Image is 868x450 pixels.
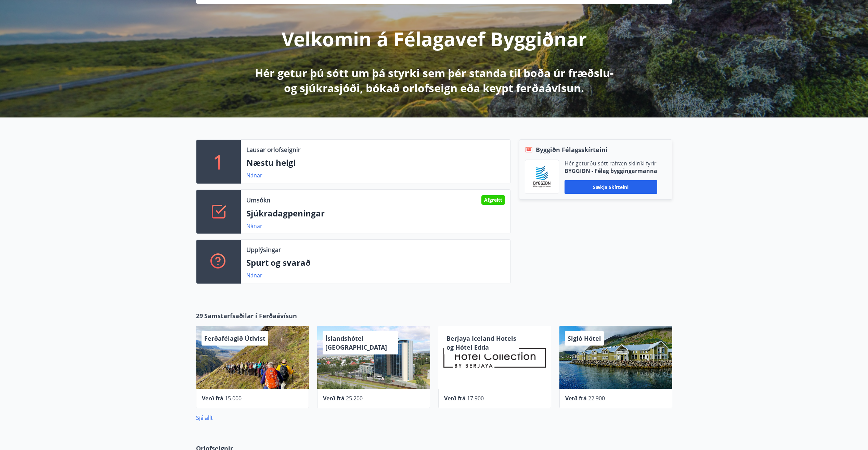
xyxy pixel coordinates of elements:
a: Sjá allt [196,414,213,422]
p: Velkomin á Félagavef Byggiðnar [282,26,587,52]
p: 1 [213,149,224,175]
p: BYGGIÐN - Félag byggingarmanna [565,167,657,175]
p: Hér geturðu sótt rafræn skilríki fyrir [565,160,657,167]
p: Sjúkradagpeningar [246,208,505,219]
p: Lausar orlofseignir [246,145,300,154]
span: Byggiðn Félagsskírteini [536,145,608,154]
span: Verð frá [323,395,345,402]
span: 22.900 [588,395,605,402]
div: Afgreitt [481,195,505,205]
span: 17.900 [467,395,484,402]
p: Hér getur þú sótt um þá styrki sem þér standa til boða úr fræðslu- og sjúkrasjóði, bókað orlofsei... [254,65,615,96]
span: Sigló Hótel [568,334,601,342]
span: 15.000 [225,395,242,402]
span: 25.200 [346,395,363,402]
span: Verð frá [444,395,466,402]
a: Nánar [246,222,262,230]
p: Upplýsingar [246,245,281,254]
a: Nánar [246,172,262,179]
p: Næstu helgi [246,157,505,168]
span: Verð frá [202,395,223,402]
button: Sækja skírteini [565,180,657,194]
span: 29 [196,311,203,320]
a: Nánar [246,272,262,279]
span: Samstarfsaðilar í Ferðaávísun [204,311,297,320]
span: Berjaya Iceland Hotels og Hótel Edda [446,334,516,351]
p: Spurt og svarað [246,257,505,268]
span: Ferðafélagið Útivist [204,334,265,342]
img: BKlGVmlTW1Qrz68WFGMFQUcXHWdQd7yePWMkvn3i.png [530,165,554,188]
span: Íslandshótel [GEOGRAPHIC_DATA] [325,334,387,351]
span: Verð frá [565,395,587,402]
p: Umsókn [246,196,270,204]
